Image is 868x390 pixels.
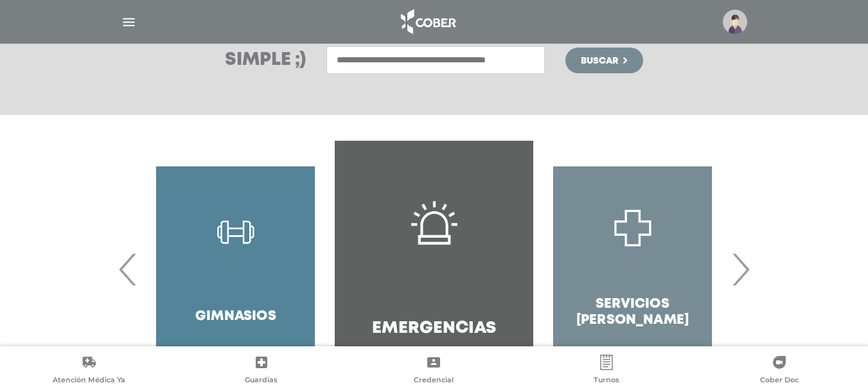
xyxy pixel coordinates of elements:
span: Turnos [594,375,619,387]
img: Cober_menu-lines-white.svg [121,14,137,30]
h3: Simple ;) [225,51,306,69]
a: Atención Médica Ya [3,355,175,387]
span: Previous [116,235,141,304]
span: Buscar [581,57,618,66]
img: profile-placeholder.svg [723,10,747,34]
button: Buscar [565,48,642,73]
a: Turnos [520,355,693,387]
h4: Emergencias [372,319,496,339]
span: Cober Doc [760,375,799,387]
a: Cober Doc [693,355,865,387]
a: Credencial [348,355,520,387]
img: logo_cober_home-white.png [394,6,461,37]
span: Next [728,235,753,304]
span: Credencial [414,375,454,387]
span: Guardias [245,375,278,387]
a: Guardias [175,355,348,387]
span: Atención Médica Ya [53,375,125,387]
